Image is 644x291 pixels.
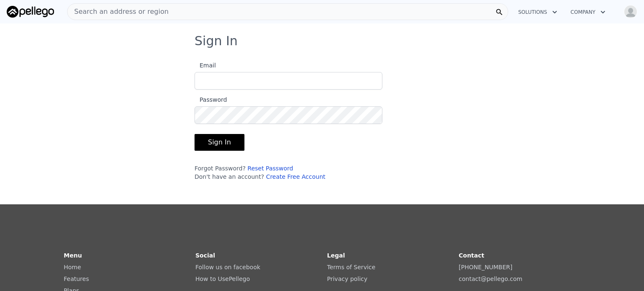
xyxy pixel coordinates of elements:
[564,5,612,20] button: Company
[459,276,522,282] a: contact@pellego.com
[327,252,345,259] strong: Legal
[195,33,449,49] h3: Sign In
[195,62,216,69] span: Email
[247,165,293,172] a: Reset Password
[266,173,325,180] a: Create Free Account
[195,106,382,124] input: Password
[195,96,227,103] span: Password
[195,72,382,90] input: Email
[64,264,81,270] a: Home
[327,276,367,282] a: Privacy policy
[195,164,382,181] div: Forgot Password? Don't have an account?
[195,252,215,259] strong: Social
[459,264,512,270] a: [PHONE_NUMBER]
[64,252,82,259] strong: Menu
[7,6,54,18] img: Pellego
[195,276,250,282] a: How to UsePellego
[459,252,484,259] strong: Contact
[327,264,375,270] a: Terms of Service
[68,7,169,17] span: Search an address or region
[64,276,89,282] a: Features
[195,264,260,270] a: Follow us on facebook
[624,5,637,18] img: avatar
[195,134,244,151] button: Sign In
[512,5,564,20] button: Solutions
